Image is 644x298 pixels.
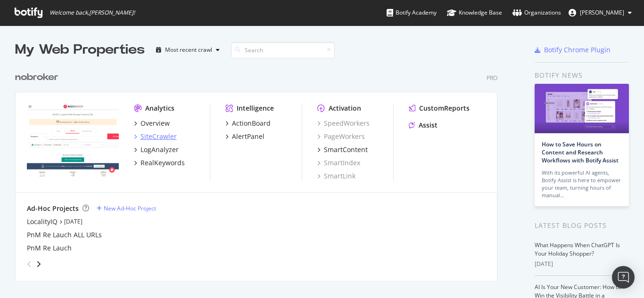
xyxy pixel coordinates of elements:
[152,42,223,57] button: Most recent crawl
[232,132,264,141] div: AlertPanel
[535,84,629,133] img: How to Save Hours on Content and Research Workflows with Botify Assist
[231,42,335,58] input: Search
[134,145,179,154] a: LogAnalyzer
[329,104,361,113] div: Activation
[27,204,79,213] div: Ad-Hoc Projects
[409,121,438,130] a: Assist
[317,158,360,168] a: SmartIndex
[487,74,497,82] div: Pro
[27,230,102,240] a: PnM Re Lauch ALL URLs
[535,260,629,268] div: [DATE]
[542,140,619,164] a: How to Save Hours on Content and Research Workflows with Botify Assist
[140,145,179,154] div: LogAnalyzer
[317,132,365,141] a: PageWorkers
[612,266,635,289] div: Open Intercom Messenger
[542,169,622,199] div: With its powerful AI agents, Botify Assist is here to empower your team, turning hours of manual…
[317,119,370,128] a: SpeedWorkers
[535,241,620,258] a: What Happens When ChatGPT Is Your Holiday Shopper?
[15,40,145,59] div: My Web Properties
[97,204,156,212] a: New Ad-Hoc Project
[561,5,639,20] button: [PERSON_NAME]
[512,8,561,17] div: Organizations
[15,71,58,84] div: nobroker
[134,132,177,141] a: SiteCrawler
[419,104,470,113] div: CustomReports
[140,119,170,128] div: Overview
[104,204,156,212] div: New Ad-Hoc Project
[165,47,212,53] div: Most recent crawl
[225,119,271,128] a: ActionBoard
[544,45,611,55] div: Botify Chrome Plugin
[419,121,438,130] div: Assist
[324,145,368,154] div: SmartContent
[409,104,470,113] a: CustomReports
[317,145,368,154] a: SmartContent
[27,243,72,253] a: PnM Re Lauch
[27,217,58,226] a: LocalityIQ
[23,257,35,272] div: angle-left
[27,104,119,177] img: nobroker.com
[134,119,170,128] a: Overview
[387,8,437,17] div: Botify Academy
[535,45,611,55] a: Botify Chrome Plugin
[447,8,502,17] div: Knowledge Base
[145,104,174,113] div: Analytics
[580,8,624,16] span: Rahul Tiwari
[140,132,177,141] div: SiteCrawler
[535,220,629,231] div: Latest Blog Posts
[50,9,135,16] span: Welcome back, [PERSON_NAME] !
[140,158,185,168] div: RealKeywords
[317,171,355,181] a: SmartLink
[535,70,629,81] div: Botify news
[15,71,62,84] a: nobroker
[232,119,271,128] div: ActionBoard
[237,104,274,113] div: Intelligence
[134,158,185,168] a: RealKeywords
[35,259,42,269] div: angle-right
[64,217,83,226] a: [DATE]
[15,59,505,281] div: grid
[225,132,264,141] a: AlertPanel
